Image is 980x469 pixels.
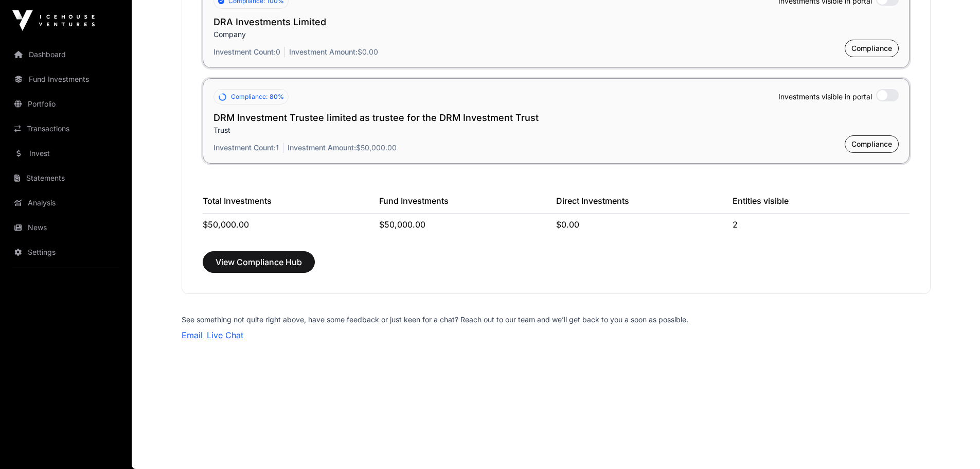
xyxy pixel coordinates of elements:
span: Investment Count: [213,47,276,56]
div: $50,000.00 [379,218,556,231]
p: 0 [213,47,285,57]
p: See something not quite right above, have some feedback or just keen for a chat? Reach out to our... [182,315,931,325]
span: Investments visible in portal [778,92,872,102]
span: Investment Count: [213,143,276,152]
div: Fund Investments [379,195,556,214]
a: Live Chat [207,330,243,340]
a: Analysis [8,192,123,214]
a: Fund Investments [8,68,123,91]
h2: DRM Investment Trustee limited as trustee for the DRM Investment Trust [213,111,899,125]
p: 1 [213,143,283,153]
p: Company [213,29,899,40]
a: Email [182,330,203,340]
a: Transactions [8,117,123,140]
span: Compliance: [231,93,268,101]
a: Invest [8,142,123,165]
a: News [8,216,123,239]
a: Portfolio [8,93,123,115]
button: Compliance [845,135,899,153]
span: 80% [270,93,284,101]
h2: DRA Investments Limited [213,15,899,29]
span: Investment Amount: [288,143,356,152]
div: Total Investments [203,195,380,214]
div: Entities visible [733,195,910,214]
button: View Compliance Hub [203,251,315,273]
div: 2 [733,218,910,231]
button: Compliance [845,40,899,57]
a: Settings [8,241,123,264]
span: Investment Amount: [289,47,358,56]
div: $50,000.00 [203,218,380,231]
a: Compliance [845,46,899,56]
a: Compliance [845,142,899,152]
div: $0.00 [556,218,733,231]
p: $0.00 [289,47,378,57]
img: Icehouse Ventures Logo [12,10,95,31]
p: Trust [213,125,899,135]
span: Compliance [851,43,892,54]
p: $50,000.00 [288,143,397,153]
div: Direct Investments [556,195,733,214]
a: Statements [8,167,123,189]
a: View Compliance Hub [203,262,315,272]
span: View Compliance Hub [216,256,302,268]
iframe: Chat Widget [929,420,980,469]
span: Compliance [851,139,892,149]
a: Dashboard [8,43,123,66]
